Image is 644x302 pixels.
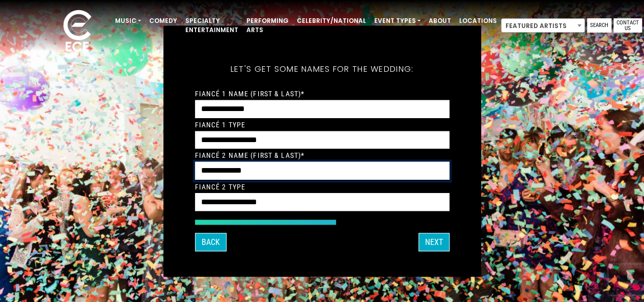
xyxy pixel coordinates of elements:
label: Fiancé 1 Type [195,120,246,129]
button: Back [195,233,227,251]
h5: Let's get some names for the wedding: [195,51,450,88]
span: Featured Artists [501,18,585,33]
a: Search [587,18,611,33]
a: About [425,12,455,30]
a: Music [111,12,145,30]
span: Featured Artists [501,19,584,33]
label: Fiancé 2 Type [195,182,246,191]
a: Celebrity/National [293,12,370,30]
a: Locations [455,12,501,30]
button: Next [418,233,450,251]
label: Fiancé 1 Name (First & Last)* [195,89,304,98]
label: Fiancé 2 Name (First & Last)* [195,151,304,160]
a: Performing Arts [242,12,293,39]
a: Comedy [145,12,181,30]
a: Specialty Entertainment [181,12,242,39]
img: ece_new_logo_whitev2-1.png [52,7,103,57]
a: Event Types [370,12,425,30]
a: Contact Us [613,18,642,33]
